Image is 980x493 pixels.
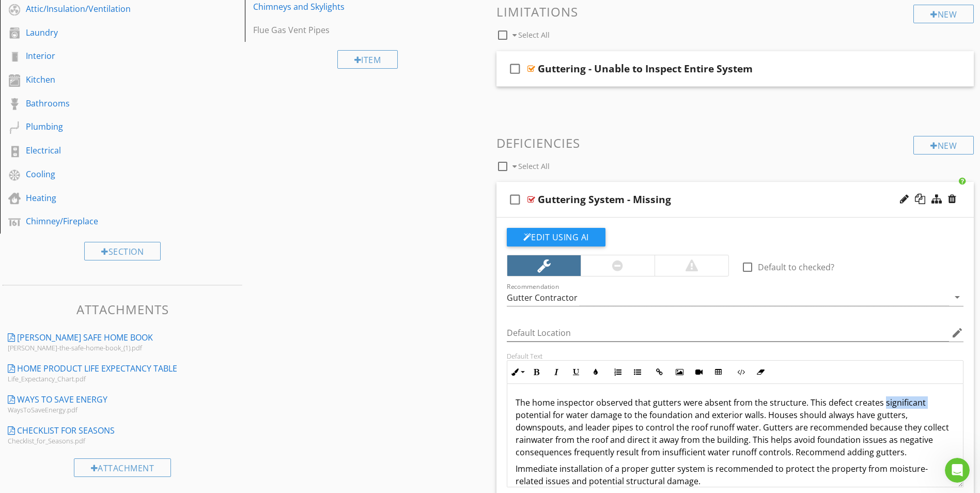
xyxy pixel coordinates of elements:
[17,281,121,287] div: Fin AI Agent • AI Agent • Just now
[49,330,57,338] button: Upload attachment
[507,228,605,246] button: Edit Using AI
[507,352,964,360] div: Default Text
[689,362,709,382] button: Insert Video
[253,24,446,36] div: Flue Gas Vent Pipes
[3,326,245,357] a: [PERSON_NAME] Safe Home Book [PERSON_NAME]-the-safe-home-book_(1).pdf
[16,330,24,338] button: Emoji picker
[3,357,245,388] a: Home Product Life Expectancy Table Life_Expectancy_Chart.pdf
[50,13,129,23] p: The team can also help
[8,375,201,383] div: Life_Expectancy_Chart.pdf
[518,161,550,171] span: Select All
[26,144,196,157] div: Electrical
[650,362,670,382] button: Insert Link (Ctrl+K)
[84,242,161,260] div: Section
[516,396,955,458] p: The home inspector observed that gutters were absent from the structure. This defect creates sign...
[9,309,198,326] textarea: Ask a question…
[337,50,398,69] div: Item
[547,362,566,382] button: Italic (Ctrl+I)
[608,362,628,382] button: Ordered List
[3,388,245,419] a: Ways to Save Energy WaysToSaveEnergy.pdf
[50,5,100,13] h1: Fin AI Agent
[26,3,196,15] div: Attic/Insulation/Ventilation
[26,50,196,62] div: Interior
[538,193,671,206] div: Guttering System - Missing
[507,362,527,382] button: Inline Style
[8,437,201,445] div: Checklist_for_Seasons.pdf
[3,419,245,450] a: Checklist for Seasons Checklist_for_Seasons.pdf
[26,192,196,204] div: Heating
[731,362,751,382] button: Code View
[33,330,41,338] button: Gif picker
[29,6,46,22] img: Profile image for Fin AI Agent
[162,4,181,24] button: Home
[26,215,196,227] div: Chimney/Fireplace
[17,331,153,344] div: [PERSON_NAME] Safe Home Book
[945,458,970,483] iframe: Intercom live chat
[507,187,523,212] i: check_box_outline_blank
[17,47,161,77] div: Hi there! I'm here to help answer your questions and guide you through Spectora.
[253,1,446,13] div: Chimneys and Skylights
[66,330,74,338] button: Start recording
[8,406,201,414] div: WaysToSaveEnergy.pdf
[17,424,115,437] div: Checklist for Seasons
[8,40,198,301] div: Fin AI Agent says…
[17,193,155,272] img: Agents 2025-04-11 at 11.15.17 AM
[507,325,950,342] input: Default Location
[670,362,689,382] button: Insert Image (Ctrl+P)
[181,4,200,23] div: Close
[177,326,194,343] button: Send a message…
[709,362,728,382] button: Insert Table
[566,362,586,382] button: Underline (Ctrl+U)
[913,136,974,155] div: New
[758,262,834,272] label: Default to checked?
[538,63,753,75] div: Guttering - Unable to Inspect Entire System
[496,136,974,150] h3: Deficiencies
[25,133,65,142] b: Quick tip:
[516,463,955,487] p: Immediate installation of a proper gutter system is recommended to protect the property from mois...
[8,344,201,352] div: [PERSON_NAME]-the-safe-home-book_(1).pdf
[74,458,172,477] div: Attachment
[26,97,196,110] div: Bathrooms
[26,168,196,180] div: Cooling
[17,393,107,406] div: Ways to Save Energy
[26,120,196,133] div: Plumbing
[8,40,169,279] div: Hi there! I'm here to help answer your questions and guide you through Spectora.The more details ...
[26,26,196,39] div: Laundry
[26,73,196,86] div: Kitchen
[507,293,578,302] div: Gutter Contractor
[527,362,547,382] button: Bold (Ctrl+B)
[628,362,647,382] button: Unordered List
[507,56,523,81] i: check_box_outline_blank
[17,362,177,375] div: Home Product Life Expectancy Table
[496,5,974,19] h3: Limitations
[518,30,550,40] span: Select All
[751,362,770,382] button: Clear Formatting
[913,5,974,23] div: New
[951,291,963,303] i: arrow_drop_down
[7,4,26,24] button: go back
[17,82,161,194] div: The more details you can share in your question, the better I can support you — specifics help me...
[951,327,963,339] i: edit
